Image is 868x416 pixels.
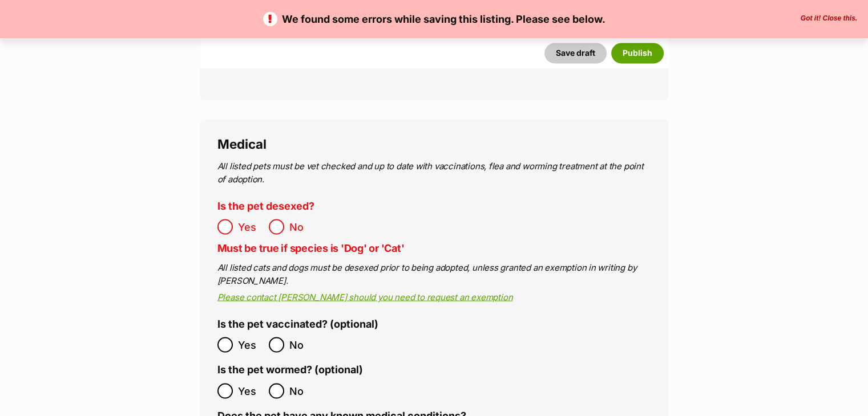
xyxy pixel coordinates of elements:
[797,14,861,23] button: Close the banner
[217,200,314,212] label: Is the pet desexed?
[217,261,651,287] p: All listed cats and dogs must be desexed prior to being adopted, unless granted an exemption in w...
[544,43,607,63] button: Save draft
[217,240,651,255] p: Must be true if species is 'Dog' or 'Cat'
[217,160,651,186] p: All listed pets must be vet checked and up to date with vaccinations, flea and worming treatment ...
[217,318,378,330] label: Is the pet vaccinated? (optional)
[217,364,363,376] label: Is the pet wormed? (optional)
[11,11,857,27] p: We found some errors while saving this listing. Please see below.
[238,383,263,398] span: Yes
[611,43,664,63] button: Publish
[217,136,267,152] span: Medical
[289,383,314,398] span: No
[238,219,263,234] span: Yes
[238,337,263,352] span: Yes
[217,291,513,302] a: Please contact [PERSON_NAME] should you need to request an exemption
[289,219,314,234] span: No
[289,337,314,352] span: No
